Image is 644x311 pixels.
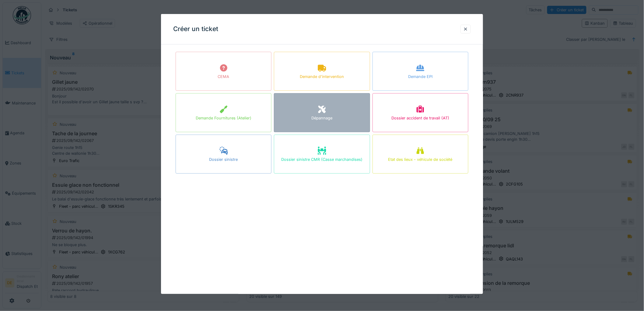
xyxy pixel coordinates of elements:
[300,74,344,80] div: Demande d'intervention
[196,115,251,121] div: Demande Fournitures (Atelier)
[218,74,229,80] div: CEMA
[408,74,432,80] div: Demande EPI
[311,115,332,121] div: Dépannage
[388,157,453,162] div: Etat des lieux - véhicule de société
[173,25,218,33] h3: Créer un ticket
[281,157,362,162] div: Dossier sinistre CMR (Casse marchandises)
[209,157,238,162] div: Dossier sinistre
[391,115,449,121] div: Dossier accident de travail (AT)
